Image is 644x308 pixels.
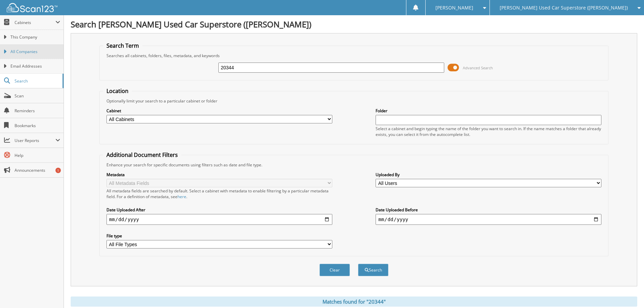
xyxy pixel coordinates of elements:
[376,207,601,213] label: Date Uploaded Before
[376,172,601,177] label: Uploaded By
[15,123,60,128] span: Bookmarks
[55,168,61,173] div: 1
[376,214,601,225] input: end
[106,233,332,239] label: File type
[610,276,644,308] iframe: Chat Widget
[358,264,388,276] button: Search
[106,172,332,177] label: Metadata
[71,297,637,307] div: Matches found for "20344"
[463,65,493,70] span: Advanced Search
[10,49,60,55] span: All Companies
[10,63,60,69] span: Email Addresses
[376,126,601,137] div: Select a cabinet and begin typing the name of the folder you want to search in. If the name match...
[103,162,605,168] div: Enhance your search for specific documents using filters such as date and file type.
[15,138,55,143] span: User Reports
[15,78,59,84] span: Search
[177,194,186,199] a: here
[15,93,60,99] span: Scan
[15,152,60,158] span: Help
[103,151,181,159] legend: Additional Document Filters
[103,98,605,104] div: Optionally limit your search to a particular cabinet or folder
[319,264,350,276] button: Clear
[106,207,332,213] label: Date Uploaded After
[15,20,55,25] span: Cabinets
[103,87,132,95] legend: Location
[106,214,332,225] input: start
[103,42,142,49] legend: Search Term
[71,19,637,30] h1: Search [PERSON_NAME] Used Car Superstore ([PERSON_NAME])
[106,188,332,199] div: All metadata fields are searched by default. Select a cabinet with metadata to enable filtering b...
[500,6,628,10] span: [PERSON_NAME] Used Car Superstore ([PERSON_NAME])
[7,3,57,12] img: scan123-logo-white.svg
[106,108,332,114] label: Cabinet
[376,108,601,114] label: Folder
[10,34,60,40] span: This Company
[103,53,605,58] div: Searches all cabinets, folders, files, metadata, and keywords
[15,108,60,114] span: Reminders
[15,167,60,173] span: Announcements
[435,6,473,10] span: [PERSON_NAME]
